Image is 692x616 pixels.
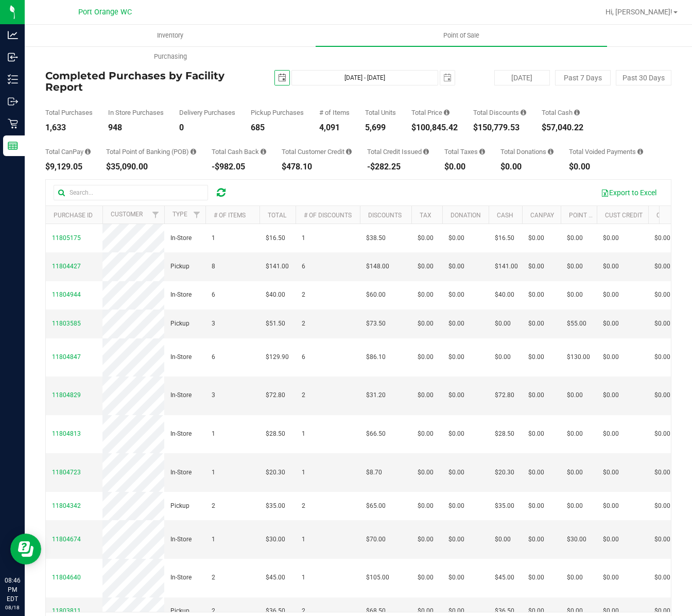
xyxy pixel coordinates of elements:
span: $0.00 [603,290,619,300]
span: In-Store [170,233,192,243]
span: 1 [212,429,215,439]
span: $0.00 [495,352,511,362]
span: $0.00 [603,352,619,362]
span: 11804829 [52,391,81,399]
span: $0.00 [603,573,619,583]
div: Pickup Purchases [251,109,304,116]
i: Sum of all voided payment transaction amounts, excluding tips and transaction fees, for all purch... [637,148,643,155]
div: Total Cash Back [212,148,266,155]
i: Sum of the discount values applied to the all purchases in the date range. [521,109,526,116]
span: Hi, [PERSON_NAME]! [605,8,672,16]
span: $0.00 [603,319,619,329]
div: -$282.25 [367,163,429,171]
span: In-Store [170,352,192,362]
span: $0.00 [418,468,434,477]
span: $0.00 [528,501,544,511]
span: $35.00 [266,501,285,511]
span: $0.00 [418,233,434,243]
a: Type [172,211,187,218]
span: $130.00 [567,352,590,362]
span: Pickup [170,319,189,329]
span: 11805175 [52,234,81,242]
span: $0.00 [567,290,583,300]
i: Sum of the successful, non-voided CanPay payment transactions for all purchases in the date range. [85,148,91,155]
a: Filter [188,206,205,224]
span: $0.00 [654,573,670,583]
span: $0.00 [654,352,670,362]
div: Total Voided Payments [569,148,643,155]
span: $0.00 [528,429,544,439]
i: Sum of all account credit issued for all refunds from returned purchases in the date range. [423,148,429,155]
i: Sum of the successful, non-voided point-of-banking payment transactions, both via payment termina... [191,148,196,155]
span: 11804674 [52,536,81,543]
span: $0.00 [567,573,583,583]
span: $36.50 [266,606,285,616]
a: Cust Credit [605,212,643,219]
button: Past 7 Days [555,70,611,85]
span: 1 [212,233,215,243]
span: $31.20 [366,390,386,400]
span: 6 [302,352,305,362]
span: $129.90 [266,352,289,362]
span: $0.00 [567,429,583,439]
span: In-Store [170,573,192,583]
span: $0.00 [654,429,670,439]
span: $40.00 [495,290,514,300]
span: $141.00 [266,262,289,271]
div: Total Donations [500,148,553,155]
span: $0.00 [528,468,544,477]
a: # of Items [214,212,246,219]
span: $60.00 [366,290,386,300]
div: Total Discounts [473,109,526,116]
span: $0.00 [603,535,619,544]
span: 2 [302,390,305,400]
div: $0.00 [500,163,553,171]
a: Total [268,212,286,219]
span: $16.50 [495,233,514,243]
div: $150,779.53 [473,124,526,132]
span: $0.00 [448,262,464,271]
span: select [440,71,455,85]
span: 11803585 [52,320,81,327]
span: 11803811 [52,607,81,614]
span: $0.00 [528,262,544,271]
span: 3 [212,390,215,400]
span: $0.00 [528,535,544,544]
span: $38.50 [366,233,386,243]
i: Sum of the cash-back amounts from rounded-up electronic payments for all purchases in the date ra... [261,148,266,155]
span: $36.50 [495,606,514,616]
span: $0.00 [418,501,434,511]
span: $0.00 [418,606,434,616]
div: 0 [179,124,235,132]
span: $0.00 [448,319,464,329]
span: $0.00 [567,606,583,616]
p: 08/18 [5,604,20,611]
h4: Completed Purchases by Facility Report [45,70,254,93]
span: $0.00 [448,290,464,300]
span: $30.00 [567,535,586,544]
span: In-Store [170,390,192,400]
div: $57,040.22 [542,124,583,132]
span: $0.00 [567,233,583,243]
span: $28.50 [495,429,514,439]
a: Point of Banking (POB) [569,212,642,219]
inline-svg: Reports [8,141,18,151]
a: Inventory [25,25,316,46]
div: $0.00 [569,163,643,171]
span: $0.00 [654,535,670,544]
span: $20.30 [266,468,285,477]
span: $0.00 [528,233,544,243]
span: $0.00 [603,390,619,400]
a: Tax [420,212,431,219]
span: Port Orange WC [78,8,132,16]
span: 11804427 [52,263,81,270]
span: In-Store [170,429,192,439]
div: 5,699 [365,124,396,132]
span: Inventory [143,31,197,40]
div: Total Purchases [45,109,93,116]
span: $105.00 [366,573,389,583]
span: $72.80 [495,390,514,400]
div: -$982.05 [212,163,266,171]
div: 685 [251,124,304,132]
span: 1 [302,429,305,439]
